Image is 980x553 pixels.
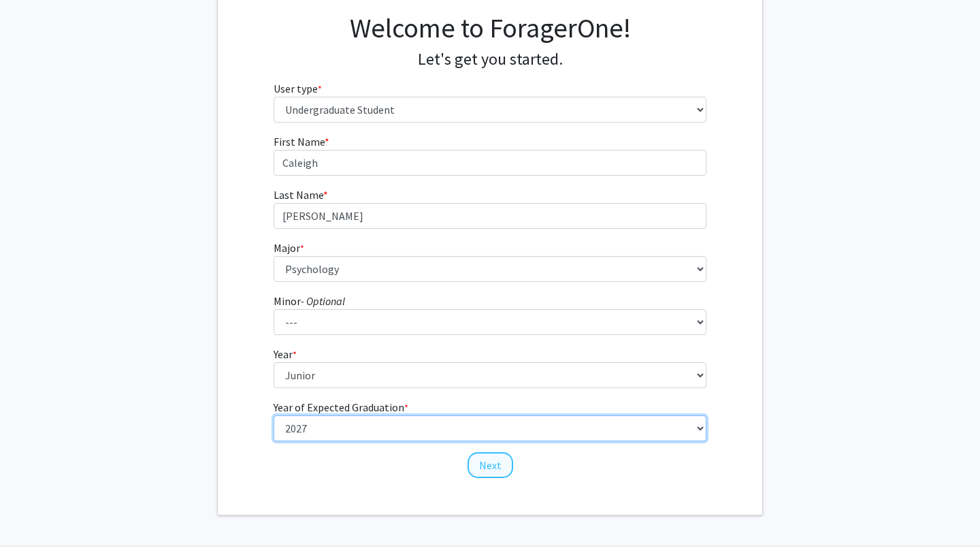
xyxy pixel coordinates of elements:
[468,452,513,478] button: Next
[274,399,408,415] label: Year of Expected Graduation
[274,188,323,202] span: Last Name
[274,240,304,256] label: Major
[274,80,322,97] label: User type
[274,346,297,362] label: Year
[274,293,345,309] label: Minor
[10,492,58,543] iframe: Chat
[274,12,707,44] h1: Welcome to ForagerOne!
[274,50,707,69] h4: Let's get you started.
[274,135,325,148] span: First Name
[301,294,345,308] i: - Optional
